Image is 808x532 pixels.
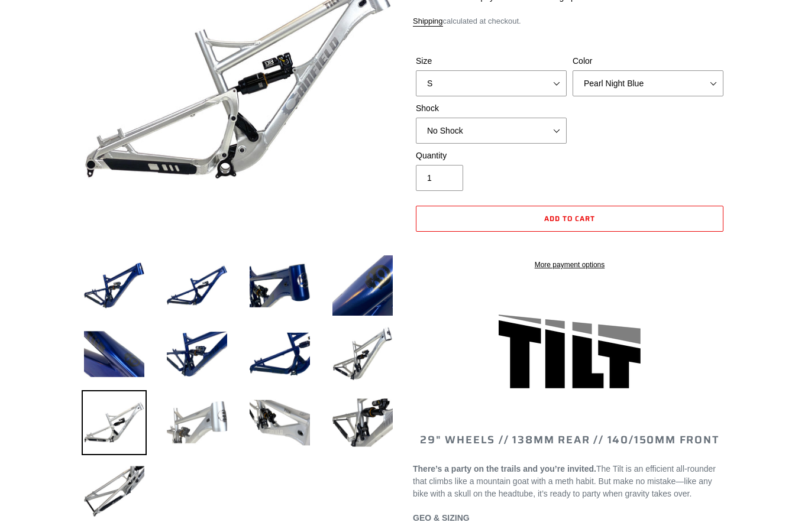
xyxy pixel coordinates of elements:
button: Add to cart [416,206,723,232]
span: Add to cart [544,213,595,224]
img: Load image into Gallery viewer, TILT - Frameset [164,322,230,387]
label: Quantity [416,150,567,162]
img: Load image into Gallery viewer, TILT - Frameset [82,253,147,318]
img: Load image into Gallery viewer, TILT - Frameset [164,253,230,318]
div: calculated at checkout. [413,15,726,27]
span: 29" WHEELS // 138mm REAR // 140/150mm FRONT [420,432,719,448]
img: Load image into Gallery viewer, TILT - Frameset [247,390,312,455]
img: Load image into Gallery viewer, TILT - Frameset [247,322,312,387]
label: Shock [416,102,567,115]
img: Load image into Gallery viewer, TILT - Frameset [247,253,312,318]
span: GEO & SIZING [413,513,470,523]
label: Size [416,55,567,67]
a: More payment options [416,259,723,270]
img: Load image into Gallery viewer, TILT - Frameset [330,322,395,387]
span: The Tilt is an efficient all-rounder that climbs like a mountain goat with a meth habit. But make... [413,464,716,498]
label: Color [573,55,723,67]
img: Load image into Gallery viewer, TILT - Frameset [330,253,395,318]
img: Load image into Gallery viewer, TILT - Frameset [330,390,395,455]
img: Load image into Gallery viewer, TILT - Frameset [82,322,147,387]
img: Load image into Gallery viewer, TILT - Frameset [82,459,147,524]
a: Shipping [413,17,443,27]
img: Load image into Gallery viewer, TILT - Frameset [164,390,230,455]
b: There’s a party on the trails and you’re invited. [413,464,596,473]
img: Load image into Gallery viewer, TILT - Frameset [82,390,147,455]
